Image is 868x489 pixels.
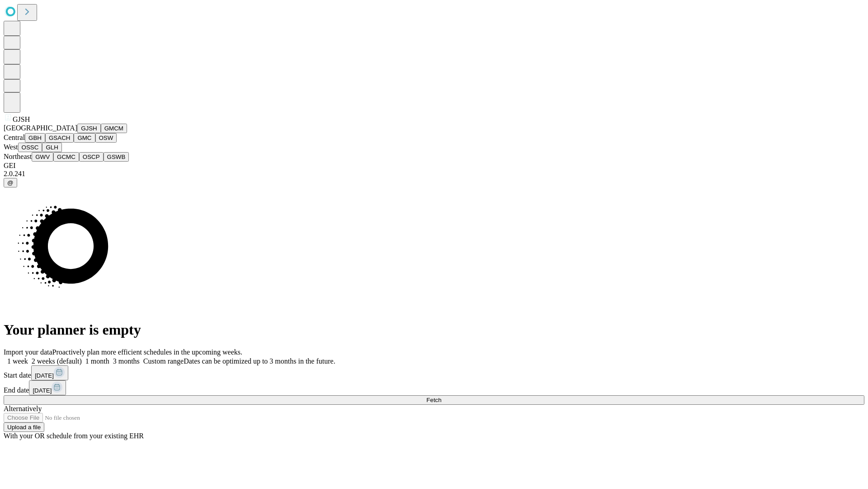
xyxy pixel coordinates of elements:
[104,152,129,162] button: GSWB
[4,143,18,151] span: West
[4,365,864,380] div: Start date
[74,133,95,143] button: GMC
[4,134,25,141] span: Central
[4,432,144,440] span: With your OR schedule from your existing EHR
[85,357,109,365] span: 1 month
[113,357,140,365] span: 3 months
[18,143,42,152] button: OSSC
[32,152,53,162] button: GWV
[4,124,77,132] span: [GEOGRAPHIC_DATA]
[31,365,68,380] button: [DATE]
[25,133,45,143] button: GBH
[4,348,52,356] span: Import your data
[77,124,101,133] button: GJSH
[4,162,864,170] div: GEI
[53,152,79,162] button: GCMC
[35,372,54,379] span: [DATE]
[33,387,52,394] span: [DATE]
[184,357,335,365] span: Dates can be optimized up to 3 months in the future.
[79,152,104,162] button: OSCP
[426,397,441,403] span: Fetch
[4,170,864,178] div: 2.0.241
[101,124,127,133] button: GMCM
[42,143,61,152] button: GLH
[4,405,42,412] span: Alternatively
[32,357,82,365] span: 2 weeks (default)
[52,348,242,356] span: Proactively plan more efficient schedules in the upcoming weeks.
[4,321,864,338] h1: Your planner is empty
[4,153,32,160] span: Northeast
[4,395,864,405] button: Fetch
[7,179,14,186] span: @
[143,357,184,365] span: Custom range
[4,380,864,395] div: End date
[29,380,66,395] button: [DATE]
[4,178,17,187] button: @
[45,133,74,143] button: GSACH
[95,133,117,143] button: OSW
[7,357,28,365] span: 1 week
[4,422,44,432] button: Upload a file
[13,115,30,123] span: GJSH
